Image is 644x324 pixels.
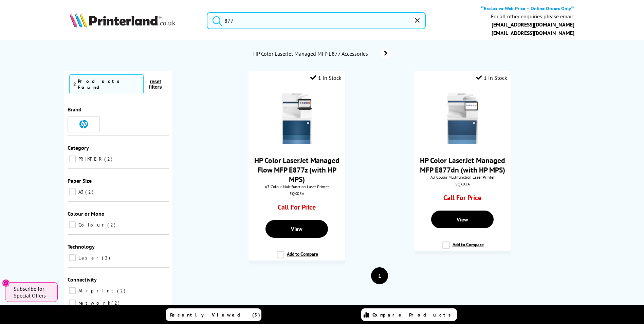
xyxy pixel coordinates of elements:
[457,216,468,223] span: View
[73,81,76,88] span: 2
[261,203,333,215] div: Call For Price
[69,254,76,261] input: Laser 2
[69,300,76,306] input: Network 2
[166,308,261,321] a: Recently Viewed (5)
[491,13,574,20] div: For all other enquiries please email:
[70,13,176,28] img: Printerland Logo
[361,308,457,321] a: Compare Products
[252,184,341,189] span: A3 Colour Multifunction Laser Printer
[77,288,116,294] span: Airprint
[68,243,95,250] span: Technology
[418,175,507,180] span: A3 Colour Multifunction Laser Printer
[492,21,574,28] a: [EMAIL_ADDRESS][DOMAIN_NAME]
[170,312,260,318] span: Recently Viewed (5)
[117,288,127,294] span: 2
[14,285,51,299] span: Subscribe for Special Offers
[420,156,505,175] a: HP Color LaserJet Managed MFP E877dn (with HP MPS)
[277,251,318,264] label: Add to Compare
[69,221,76,228] input: Colour 2
[68,144,89,151] span: Category
[254,156,339,184] a: HP Color LaserJet Managed Flow MFP E877z (with HP MPS)
[77,300,111,306] span: Network
[265,220,328,238] a: View
[69,287,76,294] input: Airprint 2
[492,30,574,36] a: [EMAIL_ADDRESS][DOMAIN_NAME]
[476,74,507,81] div: 1 In Stock
[419,181,505,186] div: 5QK03A
[77,222,107,228] span: Colour
[68,210,105,217] span: Colour or Mono
[102,255,112,261] span: 2
[77,189,85,195] span: A3
[69,188,76,195] input: A3 2
[291,226,302,232] span: View
[69,156,76,162] input: PRINTER 2
[254,191,339,196] div: 5QK08A
[68,106,81,113] span: Brand
[310,74,342,81] div: 1 In Stock
[431,211,494,228] a: View
[427,193,498,205] div: Call For Price
[480,5,574,12] b: **Exclusive Web Price – Online Orders Only**
[68,276,97,283] span: Connectivity
[79,120,88,128] img: HP
[207,12,426,29] input: Search product or brand
[144,78,167,90] button: reset filters
[271,93,322,144] img: HP-E877z-Front-Main-Small.jpg
[372,312,455,318] span: Compare Products
[77,255,101,261] span: Laser
[77,156,104,162] span: PRINTER
[253,50,371,57] span: HP Color LaserJet Managed MFP E877 Accessories
[85,189,95,195] span: 2
[437,93,488,144] img: HP-E877dn-Front-Main-Small.jpg
[107,222,117,228] span: 2
[78,78,140,90] div: Products Found
[2,279,10,287] button: Close
[442,241,484,254] label: Add to Compare
[253,49,391,58] a: HP Color LaserJet Managed MFP E877 Accessories
[111,300,121,306] span: 2
[68,177,92,184] span: Paper Size
[70,13,198,29] a: Printerland Logo
[104,156,114,162] span: 2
